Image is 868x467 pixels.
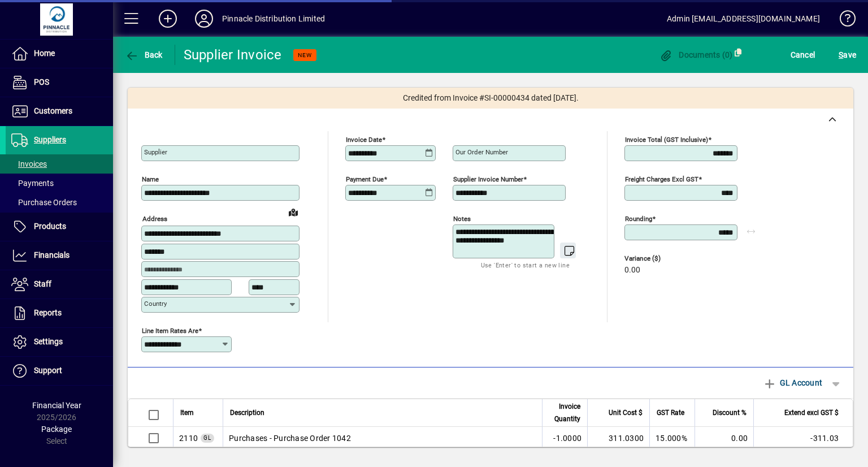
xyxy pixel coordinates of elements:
a: View on map [284,203,302,221]
span: Extend excl GST $ [784,407,839,419]
mat-label: Freight charges excl GST [625,175,698,183]
a: Customers [6,97,113,126]
div: Admin [EMAIL_ADDRESS][DOMAIN_NAME] [667,10,820,28]
a: POS [6,68,113,97]
button: Save [836,45,859,65]
button: Profile [186,8,222,29]
mat-label: Invoice date [346,136,382,144]
mat-label: Invoice Total (GST inclusive) [625,136,708,144]
mat-label: Name [142,175,159,183]
span: Invoices [11,159,47,168]
span: Home [34,49,55,58]
span: Financial Year [32,401,81,410]
a: Financials [6,241,113,270]
span: Settings [34,337,63,346]
a: Invoices [6,154,113,174]
mat-label: Rounding [625,215,652,223]
a: Payments [6,174,113,193]
span: Credited from Invoice #SI-00000434 dated [DATE]. [403,92,579,104]
span: Purchases [179,433,198,444]
td: Purchases - Purchase Order 1042 [223,427,542,449]
mat-label: Supplier [144,148,167,156]
span: Staff [34,279,51,288]
span: Documents (0) [659,50,733,59]
td: 311.0300 [587,427,649,449]
span: Suppliers [34,135,66,144]
span: Invoice Quantity [549,400,580,425]
mat-label: Notes [453,215,471,223]
span: Reports [34,308,62,317]
span: Customers [34,106,72,115]
span: Payments [11,179,54,188]
span: Item [180,407,194,419]
a: Products [6,213,113,241]
div: Supplier Invoice [184,46,282,64]
mat-label: Supplier invoice number [453,175,523,183]
span: GL Account [763,374,822,392]
span: Back [125,50,163,59]
app-page-header-button: Back [113,45,175,65]
button: Add [150,8,186,29]
button: Cancel [788,45,818,65]
span: GL [203,435,211,441]
span: Purchase Orders [11,198,77,207]
span: Support [34,366,62,375]
span: POS [34,77,49,87]
a: Reports [6,299,113,327]
span: 0.00 [624,266,640,275]
mat-label: Line item rates are [142,326,198,334]
span: Description [230,407,264,419]
td: 0.00 [695,427,753,449]
a: Home [6,40,113,68]
mat-label: Payment due [346,175,384,183]
a: Settings [6,328,113,356]
button: Documents (0) [657,45,736,65]
span: Discount % [713,407,747,419]
div: Pinnacle Distribution Limited [222,10,325,28]
a: Knowledge Base [831,2,854,39]
span: Variance ($) [624,255,692,262]
a: Purchase Orders [6,193,113,212]
mat-label: Our order number [455,148,508,156]
mat-label: Country [144,300,167,308]
a: Staff [6,270,113,299]
span: Cancel [791,46,815,64]
span: ave [839,46,856,64]
span: Financials [34,250,70,260]
button: Back [122,45,166,65]
td: 15.000% [649,427,695,449]
mat-hint: Use 'Enter' to start a new line [481,258,570,271]
a: Support [6,357,113,385]
span: Products [34,222,66,231]
span: GST Rate [657,407,684,419]
button: GL Account [757,373,828,393]
span: S [839,50,843,59]
td: -1.0000 [542,427,587,449]
span: NEW [298,51,312,59]
span: Unit Cost $ [609,407,643,419]
span: Package [41,425,72,434]
td: -311.03 [753,427,853,449]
